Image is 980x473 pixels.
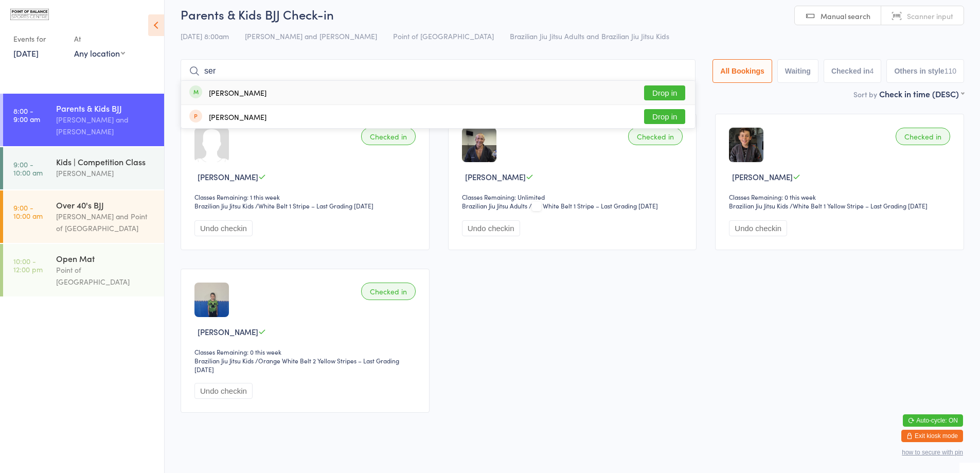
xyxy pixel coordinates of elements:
button: Drop in [644,85,685,100]
button: Exit kiosk mode [901,430,963,442]
div: Checked in [361,283,416,300]
span: / White Belt 1 Stripe – Last Grading [DATE] [529,201,658,210]
img: image1733726389.png [729,128,763,162]
div: Events for [13,30,64,47]
a: 9:00 -10:00 amKids | Competition Class[PERSON_NAME] [3,147,164,189]
div: At [74,30,125,47]
span: [PERSON_NAME] [198,326,258,337]
button: Undo checkin [194,220,253,236]
button: Auto-cycle: ON [903,414,963,427]
div: [PERSON_NAME] [209,89,266,97]
span: / White Belt 1 Yellow Stripe – Last Grading [DATE] [790,201,928,210]
span: [DATE] 8:00am [181,31,229,41]
img: image1669619454.png [194,283,229,317]
span: [PERSON_NAME] [732,171,793,182]
div: Check in time (DESC) [879,88,964,99]
span: [PERSON_NAME] [198,171,258,182]
img: Point of Balance Sports Centre [10,9,49,20]
div: Checked in [896,128,950,145]
button: Drop in [644,109,685,124]
button: Checked in4 [824,59,882,83]
label: Sort by [853,89,877,99]
h2: Parents & Kids BJJ Check-in [181,6,964,23]
span: [PERSON_NAME] [465,171,526,182]
div: Classes Remaining: 0 this week [729,192,953,201]
div: Point of [GEOGRAPHIC_DATA] [56,264,155,288]
div: [PERSON_NAME] and [PERSON_NAME] [56,114,155,137]
span: [PERSON_NAME] and [PERSON_NAME] [245,31,377,41]
a: 8:00 -9:00 amParents & Kids BJJ[PERSON_NAME] and [PERSON_NAME] [3,94,164,146]
time: 9:00 - 10:00 am [13,160,43,177]
div: Brazilian Jiu Jitsu Kids [729,201,788,210]
time: 9:00 - 10:00 am [13,203,43,220]
button: Undo checkin [194,383,253,399]
div: [PERSON_NAME] [209,113,266,121]
button: Waiting [777,59,818,83]
div: Brazilian Jiu Jitsu Kids [194,356,254,365]
div: Kids | Competition Class [56,156,155,167]
div: [PERSON_NAME] [56,167,155,179]
div: Open Mat [56,253,155,264]
span: Manual search [821,11,870,21]
time: 10:00 - 12:00 pm [13,257,43,273]
div: 110 [945,67,956,75]
time: 8:00 - 9:00 am [13,107,40,123]
span: Scanner input [907,11,953,21]
div: Checked in [361,128,416,145]
div: Any location [74,47,125,59]
span: Brazilian Jiu Jitsu Adults and Brazilian Jiu Jitsu Kids [510,31,669,41]
div: Over 40's BJJ [56,199,155,211]
button: Undo checkin [729,220,787,236]
button: Undo checkin [462,220,520,236]
a: [DATE] [13,47,39,59]
span: / Orange White Belt 2 Yellow Stripes – Last Grading [DATE] [194,356,399,374]
input: Search [181,59,696,83]
span: Point of [GEOGRAPHIC_DATA] [393,31,494,41]
span: / White Belt 1 Stripe – Last Grading [DATE] [255,201,373,210]
a: 10:00 -12:00 pmOpen MatPoint of [GEOGRAPHIC_DATA] [3,244,164,296]
div: Brazilian Jiu Jitsu Adults [462,201,527,210]
div: [PERSON_NAME] and Point of [GEOGRAPHIC_DATA] [56,211,155,234]
button: how to secure with pin [902,449,963,456]
a: 9:00 -10:00 amOver 40's BJJ[PERSON_NAME] and Point of [GEOGRAPHIC_DATA] [3,190,164,243]
img: image1736153027.png [462,128,496,162]
button: Others in style110 [886,59,964,83]
div: Brazilian Jiu Jitsu Kids [194,201,254,210]
div: Parents & Kids BJJ [56,102,155,114]
div: 4 [870,67,874,75]
button: All Bookings [712,59,772,83]
div: Checked in [628,128,683,145]
div: Classes Remaining: 1 this week [194,192,419,201]
div: Classes Remaining: Unlimited [462,192,686,201]
div: Classes Remaining: 0 this week [194,347,419,356]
